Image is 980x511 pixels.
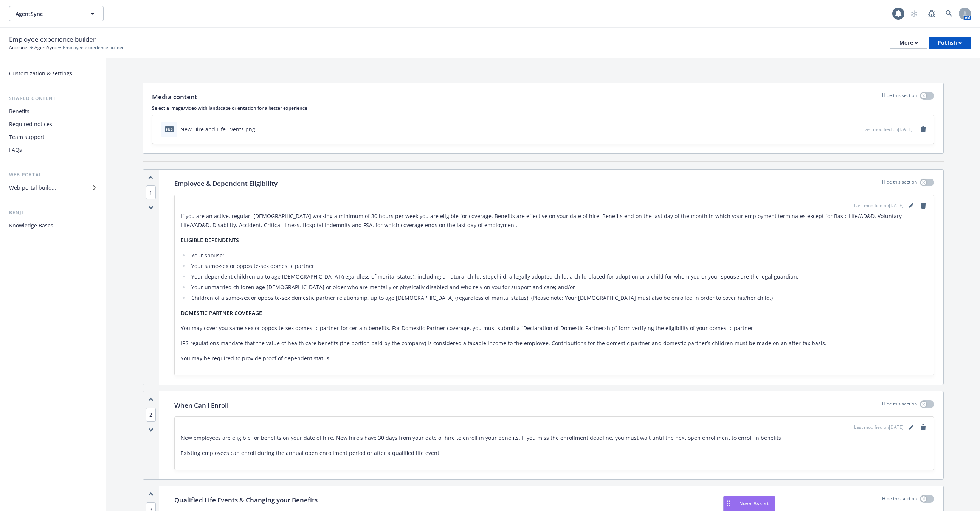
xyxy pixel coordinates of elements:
p: Hide this section [882,92,917,102]
div: Benefits [9,105,29,117]
div: Web portal [6,171,100,179]
a: Required notices [6,118,100,130]
div: Web portal builder [9,182,56,194]
button: 1 [146,189,156,196]
div: Customization & settings [9,67,72,79]
a: Web portal builder [6,182,100,194]
button: More [890,37,927,49]
p: You may be required to provide proof of dependent status. [181,354,928,363]
span: Nova Assist [739,500,769,506]
div: FAQs [9,144,22,156]
span: Last modified on [DATE] [854,424,904,431]
div: Knowledge Bases [9,220,53,232]
span: Last modified on [DATE] [854,202,904,209]
div: Shared content [6,95,100,102]
span: Employee experience builder [63,44,124,51]
a: Accounts [9,44,28,51]
p: If you are an active, regular, [DEMOGRAPHIC_DATA] working a minimum of 30 hours per week you are ... [181,212,928,230]
div: Required notices [9,118,52,130]
p: Existing employees can enroll during the annual open enrollment period or after a qualified life ... [181,449,928,458]
a: remove [919,423,928,432]
p: Hide this section [882,179,917,189]
a: Search [941,6,957,21]
span: 2 [146,408,156,422]
span: 1 [146,185,156,199]
button: AgentSync [9,6,104,21]
button: download file [841,125,847,133]
span: Last modified on [DATE] [863,126,913,132]
a: FAQs [6,144,100,156]
span: png [165,126,174,132]
a: Customization & settings [6,67,100,79]
a: remove [919,201,928,210]
p: Employee & Dependent Eligibility [174,179,278,189]
p: When Can I Enroll [174,400,229,410]
li: Your same-sex or opposite-sex domestic partner; ​ [189,262,928,271]
strong: DOMESTIC PARTNER COVERAGE​ [181,309,262,316]
a: remove [919,125,928,134]
a: Start snowing [907,6,922,21]
p: IRS regulations mandate that the value of health care benefits (the portion paid by the company) ... [181,339,928,348]
li: Your unmarried children age [DEMOGRAPHIC_DATA] or older who are mentally or physically disabled a... [189,283,928,292]
strong: ELIGIBLE DEPENDENTS​ [181,237,239,244]
a: Team support [6,131,100,143]
li: Your spouse; ​ [189,251,928,260]
div: More [899,37,918,48]
button: Nova Assist [723,496,775,511]
p: Hide this section [882,495,917,505]
p: Qualified Life Events & Changing your Benefits [174,495,318,505]
span: Employee experience builder [9,34,96,44]
button: 2 [146,411,156,419]
a: Report a Bug [924,6,939,21]
a: AgentSync [34,44,57,51]
p: Hide this section [882,400,917,410]
div: Benji [6,209,100,217]
a: Knowledge Bases [6,220,100,232]
p: You may cover you same-sex or opposite-sex domestic partner for certain benefits. For Domestic Pa... [181,324,928,333]
div: Team support [9,131,45,143]
p: New employees are eligible for benefits on your date of hire. New hire's have 30 days from your d... [181,433,928,442]
a: editPencil [907,423,916,432]
li: Your dependent children up to age [DEMOGRAPHIC_DATA] (regardless of marital status), including a ... [189,272,928,281]
button: preview file [853,125,860,133]
a: editPencil [907,201,916,210]
p: Media content [152,92,197,102]
p: Select a image/video with landscape orientation for a better experience [152,105,934,111]
div: Drag to move [724,496,733,511]
span: AgentSync [16,10,81,18]
div: New Hire and Life Events.png [180,125,255,133]
button: Publish [929,37,971,49]
div: Publish [938,37,962,48]
li: Children of a same-sex or opposite-sex domestic partner relationship, up to age [DEMOGRAPHIC_DATA... [189,293,928,302]
a: Benefits [6,105,100,117]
